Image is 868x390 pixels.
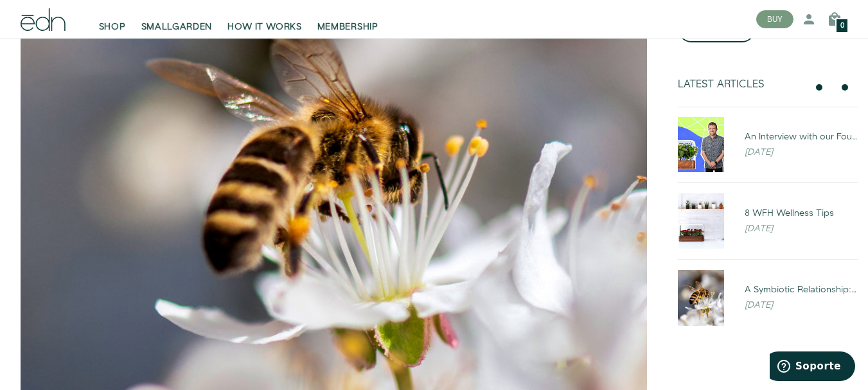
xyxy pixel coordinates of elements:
img: A Symbiotic Relationship: Flowers & Bees [678,270,724,325]
button: BUY [756,10,793,28]
a: An Interview with our Founder, Ryan Woltz: The Efficient Grower An Interview with our Founder, [P... [668,117,868,172]
a: HOW IT WORKS [220,5,309,33]
em: [DATE] [745,222,773,235]
span: SHOP [99,21,126,33]
a: MEMBERSHIP [310,5,386,33]
span: SMALLGARDEN [141,21,213,33]
iframe: Abre un widget desde donde se puede obtener más información [770,351,855,384]
div: An Interview with our Founder, [PERSON_NAME]: The Efficient Grower [745,130,858,143]
img: An Interview with our Founder, Ryan Woltz: The Efficient Grower [678,117,724,172]
a: 8 WFH Wellness Tips 8 WFH Wellness Tips [DATE] [668,193,868,249]
div: Latest Articles [678,78,806,91]
div: 8 WFH Wellness Tips [745,207,858,220]
em: [DATE] [745,299,773,312]
a: SHOP [91,5,134,33]
div: A Symbiotic Relationship: Flowers & Bees [745,283,858,296]
button: previous [811,80,827,95]
span: HOW IT WORKS [227,21,301,33]
button: next [837,80,853,95]
a: A Symbiotic Relationship: Flowers & Bees A Symbiotic Relationship: Flowers & Bees [DATE] [668,270,868,325]
span: 0 [840,22,844,30]
em: [DATE] [745,146,773,159]
a: SMALLGARDEN [134,5,220,33]
span: MEMBERSHIP [317,21,378,33]
img: 8 WFH Wellness Tips [678,193,724,249]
